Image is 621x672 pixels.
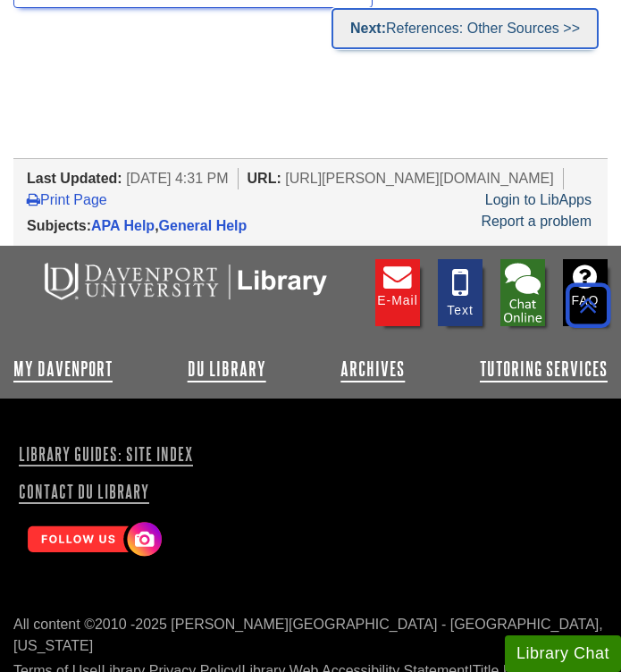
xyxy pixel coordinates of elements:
span: , [91,218,247,233]
a: Tutoring Services [480,358,608,380]
strong: Next: [350,21,386,36]
img: DU Libraries [13,259,353,302]
img: Follow Us! Instagram [19,515,166,566]
a: General Help [159,218,248,233]
a: Archives [340,358,405,380]
a: Report a problem [481,214,592,229]
a: DU Library [188,358,266,380]
a: FAQ [563,259,608,326]
span: [DATE] 4:31 PM [126,171,228,186]
a: Contact DU Library [13,476,198,507]
a: Next:References: Other Sources >> [331,8,599,49]
a: Print Page [27,192,107,207]
a: E-mail [375,259,420,326]
a: Text [438,259,483,326]
a: Login to LibApps [485,192,592,207]
span: [URL][PERSON_NAME][DOMAIN_NAME] [285,171,554,186]
a: Back to Top [559,293,617,317]
a: My Davenport [13,358,113,380]
span: Last Updated: [27,171,122,186]
img: Library Chat [500,259,545,326]
span: Subjects: [27,218,91,233]
a: APA Help [91,218,155,233]
span: URL: [248,171,281,186]
i: Print Page [27,192,40,206]
a: Library Guides: Site Index [13,439,198,469]
li: Chat with Library [500,259,545,326]
button: Library Chat [505,635,621,672]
